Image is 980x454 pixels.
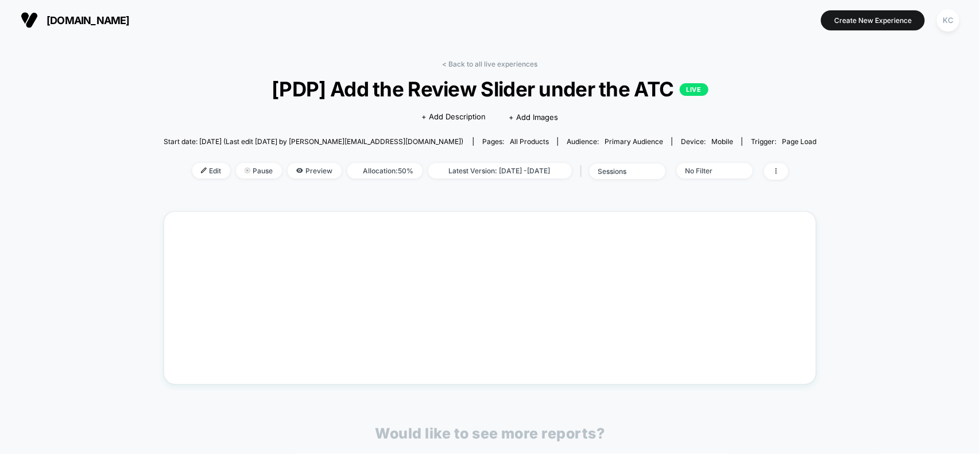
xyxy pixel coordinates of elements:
[443,60,538,68] a: < Back to all live experiences
[509,112,559,122] span: + Add Images
[236,163,282,179] span: Pause
[347,163,423,179] span: Allocation: 50%
[510,137,549,146] span: all products
[192,163,230,179] span: Edit
[288,163,342,179] span: Preview
[680,83,708,96] p: LIVE
[782,137,816,146] span: Page Load
[937,9,959,32] div: KC
[482,137,549,146] div: Pages:
[821,10,925,30] button: Create New Experience
[201,168,207,173] img: edit
[933,9,963,32] button: KC
[685,166,731,175] div: No Filter
[21,11,38,29] img: Visually logo
[422,111,486,123] span: + Add Description
[672,137,742,146] span: Device:
[567,137,663,146] div: Audience:
[164,137,463,146] span: Start date: [DATE] (Last edit [DATE] by [PERSON_NAME][EMAIL_ADDRESS][DOMAIN_NAME])
[47,14,130,26] span: [DOMAIN_NAME]
[605,137,663,146] span: Primary Audience
[578,163,590,180] span: |
[598,167,644,176] div: sessions
[196,77,784,101] span: [PDP] Add the Review Slider under the ATC
[375,425,605,442] p: Would like to see more reports?
[751,137,816,146] div: Trigger:
[428,163,572,179] span: Latest Version: [DATE] - [DATE]
[711,137,733,146] span: mobile
[245,168,250,173] img: end
[17,11,133,29] button: [DOMAIN_NAME]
